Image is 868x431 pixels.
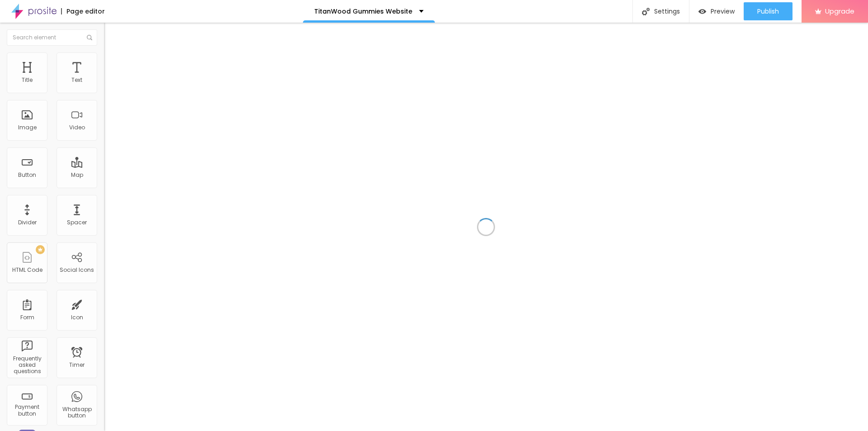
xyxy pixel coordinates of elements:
[18,219,37,226] div: Divider
[757,8,779,15] span: Publish
[71,314,83,321] div: Icon
[7,29,97,46] input: Search element
[60,267,94,273] div: Social Icons
[18,124,37,131] div: Image
[825,7,854,15] span: Upgrade
[698,8,706,15] img: view-1.svg
[20,314,34,321] div: Form
[9,355,45,375] div: Frequently asked questions
[22,77,33,83] div: Title
[67,219,87,226] div: Spacer
[711,8,735,15] span: Preview
[87,35,92,40] img: Icone
[59,406,94,419] div: Whatsapp button
[12,267,42,273] div: HTML Code
[9,404,45,417] div: Payment button
[69,124,85,131] div: Video
[18,172,36,178] div: Button
[744,2,793,20] button: Publish
[314,8,412,14] p: TitanWood Gummies Website
[69,362,85,368] div: Timer
[61,8,105,14] div: Page editor
[689,2,744,20] button: Preview
[642,8,650,15] img: Icone
[71,77,82,83] div: Text
[71,172,83,178] div: Map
